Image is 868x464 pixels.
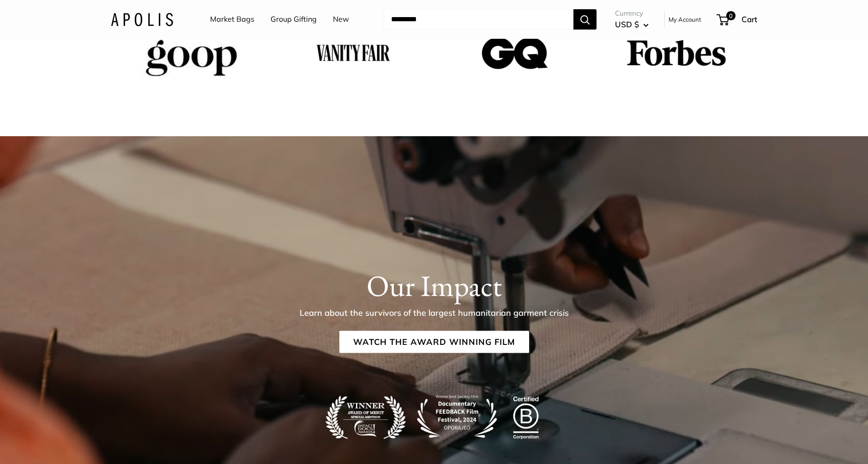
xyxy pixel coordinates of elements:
h1: Our Impact [367,268,502,303]
a: New [333,12,349,26]
span: USD $ [615,19,639,29]
button: Search [573,9,597,30]
a: Market Bags [210,12,254,26]
a: My Account [669,14,701,25]
a: Watch the Award Winning Film [339,331,529,353]
p: Learn about the survivors of the largest humanitarian garment crisis [300,307,569,319]
a: 0 Cart [717,12,757,27]
input: Search... [384,9,573,30]
span: 0 [726,11,735,20]
button: USD $ [615,17,649,32]
span: Cart [741,14,757,24]
span: Currency [615,7,649,20]
a: Group Gifting [271,12,317,26]
img: Apolis [111,12,173,26]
